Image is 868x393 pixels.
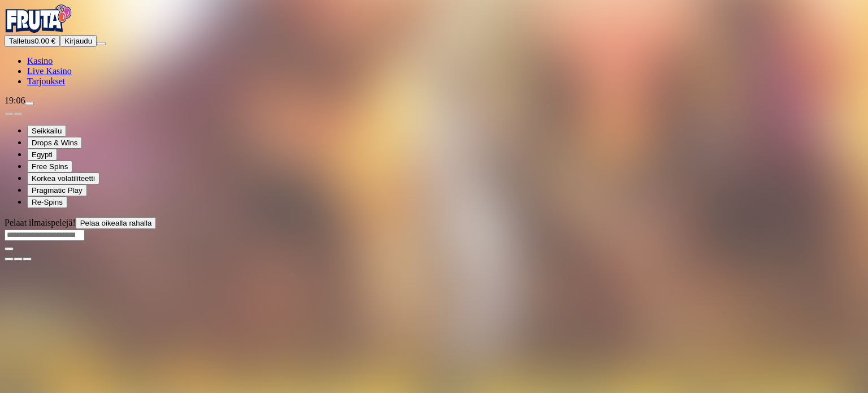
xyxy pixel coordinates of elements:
[5,112,14,115] button: prev slide
[80,219,152,227] span: Pelaa oikealla rahalla
[5,96,25,105] span: 19:06
[32,198,63,206] span: Re-Spins
[23,257,32,261] button: fullscreen icon
[14,112,23,115] button: next slide
[5,217,863,229] div: Pelaat ilmaispelejä!
[76,217,157,229] button: Pelaa oikealla rahalla
[5,230,85,241] input: Search
[5,247,14,251] button: play icon
[5,257,14,261] button: close icon
[32,186,83,195] span: Pragmatic Play
[5,25,72,34] a: Fruta
[27,137,82,149] button: Drops & Wins
[14,257,23,261] button: chevron-down icon
[64,37,92,45] span: Kirjaudu
[27,149,57,161] button: Egypti
[34,37,55,45] span: 0.00 €
[27,172,99,184] button: Korkea volatiliteetti
[97,42,106,45] button: menu
[27,161,72,172] button: Free Spins
[32,174,95,183] span: Korkea volatiliteetti
[9,37,34,45] span: Talletus
[60,35,97,47] button: Kirjaudu
[5,5,72,33] img: Fruta
[5,35,60,47] button: Talletusplus icon0.00 €
[27,196,67,208] button: Re-Spins
[32,162,68,171] span: Free Spins
[32,127,62,135] span: Seikkailu
[32,139,77,147] span: Drops & Wins
[5,5,863,87] nav: Primary
[27,76,65,86] a: Tarjoukset
[25,102,34,105] button: live-chat
[27,125,66,137] button: Seikkailu
[27,66,72,76] a: Live Kasino
[5,56,863,87] nav: Main menu
[27,56,53,66] a: Kasino
[32,150,53,159] span: Egypti
[27,184,87,196] button: Pragmatic Play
